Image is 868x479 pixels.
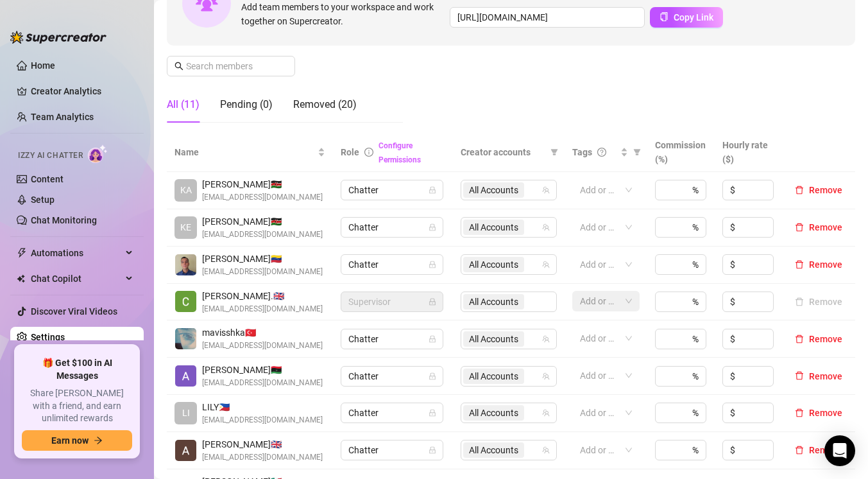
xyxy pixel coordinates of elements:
[469,406,518,420] span: All Accounts
[809,222,842,232] span: Remove
[31,174,64,184] a: Content
[167,133,333,172] th: Name
[31,60,55,71] a: Home
[542,372,550,380] span: team
[463,257,524,272] span: All Accounts
[429,446,436,454] span: lock
[429,223,436,231] span: lock
[348,218,436,237] span: Chatter
[22,357,132,382] span: 🎁 Get $100 in AI Messages
[182,406,190,420] span: LI
[202,289,323,303] span: [PERSON_NAME]. 🇬🇧
[348,403,436,422] span: Chatter
[790,442,847,458] button: Remove
[469,369,518,383] span: All Accounts
[674,12,713,22] span: Copy Link
[809,259,842,270] span: Remove
[650,7,723,28] button: Copy Link
[22,387,132,425] span: Share [PERSON_NAME] with a friend, and earn unlimited rewards
[202,252,323,266] span: [PERSON_NAME] 🇻🇪
[51,435,89,446] span: Earn now
[17,274,25,283] img: Chat Copilot
[202,414,323,426] span: [EMAIL_ADDRESS][DOMAIN_NAME]
[542,409,550,417] span: team
[180,183,192,197] span: KA
[202,177,323,191] span: [PERSON_NAME] 🇰🇪
[202,191,323,204] span: [EMAIL_ADDRESS][DOMAIN_NAME]
[469,443,518,457] span: All Accounts
[463,405,524,421] span: All Accounts
[220,97,273,112] div: Pending (0)
[167,97,200,112] div: All (11)
[186,59,277,73] input: Search members
[542,223,550,231] span: team
[790,405,847,421] button: Remove
[379,141,421,164] a: Configure Permissions
[348,367,436,386] span: Chatter
[31,243,122,263] span: Automations
[31,268,122,289] span: Chat Copilot
[202,400,323,414] span: LILY 🇵🇭
[348,292,436,311] span: Supervisor
[809,408,842,418] span: Remove
[795,335,804,344] span: delete
[469,332,518,346] span: All Accounts
[597,148,606,157] span: question-circle
[469,183,518,197] span: All Accounts
[175,328,196,349] img: mavisshka
[795,223,804,232] span: delete
[647,133,715,172] th: Commission (%)
[542,335,550,343] span: team
[31,195,55,205] a: Setup
[348,255,436,274] span: Chatter
[175,291,196,312] img: Cherry Berry
[175,365,196,387] img: Anji Pagulatu
[10,31,106,44] img: logo-BBDzfeDw.svg
[202,326,323,340] span: mavisshka 🇹🇷
[795,260,804,269] span: delete
[202,437,323,451] span: [PERSON_NAME] 🇬🇧
[202,266,323,278] span: [EMAIL_ADDRESS][DOMAIN_NAME]
[175,440,196,461] img: Augustina Asante
[202,214,323,229] span: [PERSON_NAME] 🇰🇪
[174,62,183,71] span: search
[463,220,524,235] span: All Accounts
[175,254,196,275] img: Gustavo Garcia
[461,145,545,159] span: Creator accounts
[660,12,668,21] span: copy
[715,133,782,172] th: Hourly rate ($)
[542,261,550,268] span: team
[202,377,323,389] span: [EMAIL_ADDRESS][DOMAIN_NAME]
[463,442,524,458] span: All Accounts
[31,306,117,317] a: Discover Viral Videos
[202,340,323,352] span: [EMAIL_ADDRESS][DOMAIN_NAME]
[202,363,323,377] span: [PERSON_NAME] 🇱🇾
[795,408,804,417] span: delete
[548,143,561,162] span: filter
[341,147,359,157] span: Role
[542,186,550,194] span: team
[790,182,847,198] button: Remove
[631,143,643,162] span: filter
[795,371,804,380] span: delete
[88,144,108,163] img: AI Chatter
[795,186,804,195] span: delete
[364,148,373,157] span: info-circle
[463,331,524,347] span: All Accounts
[94,436,103,445] span: arrow-right
[348,440,436,460] span: Chatter
[31,112,94,122] a: Team Analytics
[633,148,641,156] span: filter
[572,145,592,159] span: Tags
[429,372,436,380] span: lock
[790,220,847,235] button: Remove
[809,334,842,344] span: Remove
[809,371,842,381] span: Remove
[348,329,436,349] span: Chatter
[809,445,842,455] span: Remove
[180,220,191,234] span: KE
[348,180,436,200] span: Chatter
[22,430,132,451] button: Earn nowarrow-right
[174,145,315,159] span: Name
[469,220,518,234] span: All Accounts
